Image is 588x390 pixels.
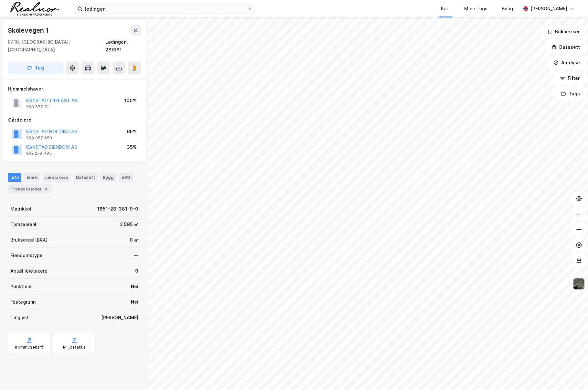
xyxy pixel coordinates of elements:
[10,267,48,275] div: Antall leietakere
[556,359,588,390] iframe: Chat Widget
[10,205,31,213] div: Matrikkel
[124,97,137,104] div: 100%
[131,298,138,306] div: Nei
[10,298,36,306] div: Festegrunn
[10,236,48,244] div: Bruksareal (BRA)
[530,5,567,13] div: [PERSON_NAME]
[134,252,138,259] div: —
[554,72,585,85] button: Filter
[542,25,585,38] button: Bokmerker
[135,267,138,275] div: 0
[10,314,29,321] div: Tinglyst
[548,56,585,69] button: Analyse
[100,173,116,181] div: Bygg
[8,61,63,74] button: Tag
[127,143,137,151] div: 35%
[10,252,43,259] div: Eiendomstype
[82,4,247,14] input: Søk på adresse, matrikkel, gårdeiere, leietakere eller personer
[8,38,105,54] div: 8410, [GEOGRAPHIC_DATA], [GEOGRAPHIC_DATA]
[8,116,141,124] div: Gårdeiere
[26,104,51,110] div: 980 577 511
[556,359,588,390] div: Kontrollprogram for chat
[10,2,59,16] img: realnor-logo.934646d98de889bb5806.png
[97,205,138,213] div: 1851-28-381-0-0
[8,184,52,193] div: Transaksjoner
[15,345,43,350] div: Kommunekart
[502,5,513,13] div: Bolig
[441,5,450,13] div: Kart
[43,186,49,192] div: 4
[24,173,40,181] div: Eiere
[464,5,487,13] div: Mine Tags
[73,173,98,181] div: Datasett
[101,314,138,321] div: [PERSON_NAME]
[119,173,133,181] div: ESG
[127,128,137,135] div: 65%
[120,221,138,228] div: 2 595 ㎡
[105,38,141,54] div: Lødingen, 28/381
[8,173,21,181] div: Info
[131,283,138,290] div: Nei
[26,135,52,141] div: 989 057 650
[8,25,50,36] div: Skolevegen 1
[43,173,71,181] div: Leietakere
[555,87,585,100] button: Tags
[10,221,36,228] div: Tomteareal
[26,151,52,156] div: 932 279 495
[8,85,141,93] div: Hjemmelshaver
[546,41,585,54] button: Datasett
[63,345,86,350] div: Miljøstatus
[10,283,32,290] div: Punktleie
[130,236,138,244] div: 0 ㎡
[573,278,585,290] img: 9k=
